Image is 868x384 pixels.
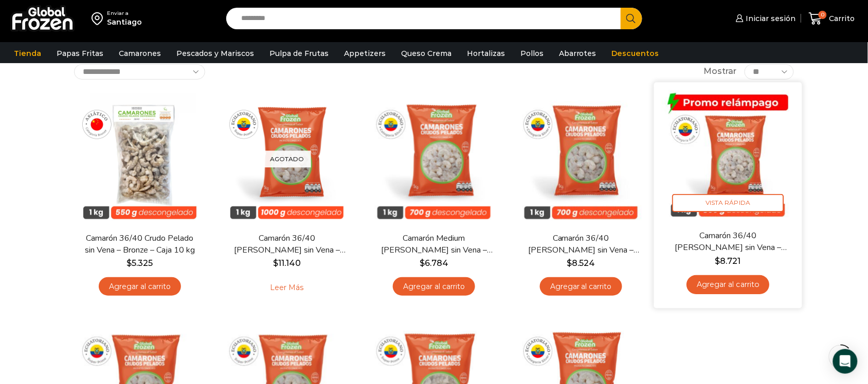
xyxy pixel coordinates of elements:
a: Iniciar sesión [733,8,796,29]
span: $ [127,258,132,268]
span: Vista Rápida [673,194,784,212]
span: $ [715,256,720,265]
span: $ [567,258,572,268]
button: Search button [621,8,642,29]
a: Agregar al carrito: “Camarón 36/40 Crudo Pelado sin Vena - Gold - Caja 10 kg” [686,275,769,294]
a: Pulpa de Frutas [264,44,334,63]
bdi: 8.721 [715,256,741,265]
span: Iniciar sesión [744,13,796,24]
a: Pescados y Mariscos [171,44,259,63]
a: Pollos [515,44,549,63]
div: Open Intercom Messenger [833,349,858,374]
div: Enviar a [107,10,142,17]
select: Pedido de la tienda [74,64,205,80]
a: Camarón 36/40 [PERSON_NAME] sin Vena – Silver – Caja 10 kg [522,233,640,256]
a: Camarón 36/40 [PERSON_NAME] sin Vena – Gold – Caja 10 kg [668,230,788,254]
a: Hortalizas [462,44,510,63]
span: Mostrar [704,66,737,78]
span: 0 [819,11,827,19]
bdi: 6.784 [420,258,448,268]
span: $ [273,258,278,268]
span: Carrito [827,13,855,24]
a: Camarón Medium [PERSON_NAME] sin Vena – Silver – Caja 10 kg [375,233,493,256]
bdi: 8.524 [567,258,595,268]
a: 0 Carrito [806,7,858,31]
div: Santiago [107,17,142,27]
a: Agregar al carrito: “Camarón Medium Crudo Pelado sin Vena - Silver - Caja 10 kg” [393,277,475,296]
a: Queso Crema [396,44,457,63]
a: Tienda [9,44,46,63]
span: $ [420,258,425,268]
a: Agregar al carrito: “Camarón 36/40 Crudo Pelado sin Vena - Silver - Caja 10 kg” [540,277,622,296]
bdi: 11.140 [273,258,301,268]
a: Camarón 36/40 [PERSON_NAME] sin Vena – Super Prime – Caja 10 kg [228,233,346,256]
a: Camarones [114,44,166,63]
p: Agotado [263,150,311,167]
a: Leé más sobre “Camarón 36/40 Crudo Pelado sin Vena - Super Prime - Caja 10 kg” [255,277,320,299]
a: Agregar al carrito: “Camarón 36/40 Crudo Pelado sin Vena - Bronze - Caja 10 kg” [99,277,181,296]
a: Camarón 36/40 Crudo Pelado sin Vena – Bronze – Caja 10 kg [81,233,199,256]
a: Abarrotes [554,44,602,63]
img: address-field-icon.svg [92,10,107,27]
bdi: 5.325 [127,258,153,268]
a: Descuentos [607,44,664,63]
a: Appetizers [339,44,391,63]
a: Papas Fritas [51,44,109,63]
